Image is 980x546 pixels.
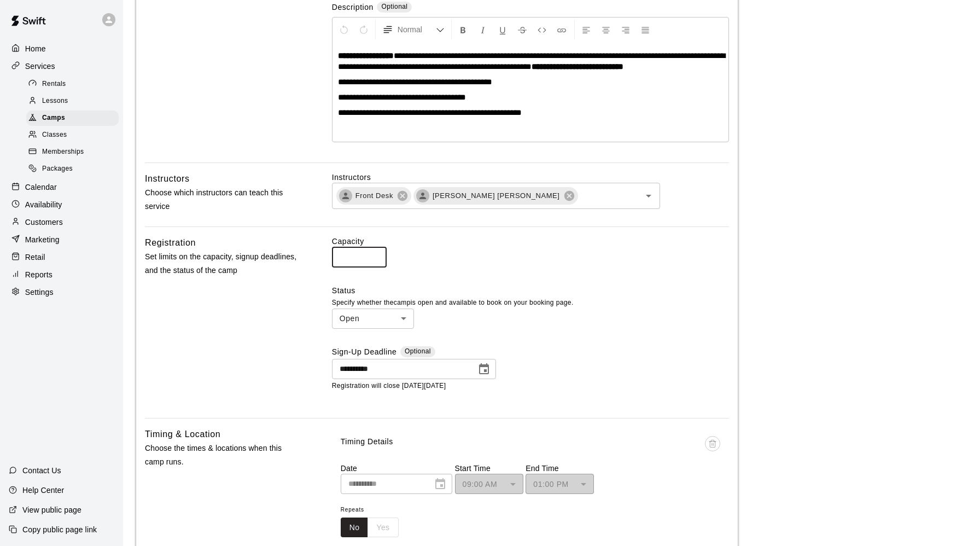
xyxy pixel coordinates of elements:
button: Left Align [577,20,596,39]
label: Instructors [332,172,729,183]
p: Settings [25,287,54,298]
a: Services [9,58,114,74]
button: Formatting Options [378,20,449,39]
div: Rentals [26,77,119,92]
div: Lessons [26,94,119,109]
span: Rentals [42,79,66,90]
a: Rentals [26,75,123,92]
button: Choose date, selected date is Oct 13, 2025 [473,358,495,380]
span: Optional [405,347,431,355]
a: Lessons [26,92,123,109]
span: Normal [398,24,436,35]
a: Availability [9,196,114,213]
label: Status [332,285,729,296]
span: Classes [42,130,67,141]
span: Optional [381,3,407,10]
button: Undo [335,20,353,39]
button: Center Align [597,20,615,39]
div: Memberships [26,144,119,160]
h6: Timing & Location [145,427,220,442]
p: View public page [22,504,81,515]
p: Marketing [25,234,60,245]
p: Availability [25,199,62,210]
div: Billy Jack Ryan [416,189,429,202]
p: Help Center [22,485,64,496]
label: Description [332,2,374,14]
button: Insert Code [533,20,551,39]
a: Customers [9,214,114,230]
a: Retail [9,249,114,265]
p: Reports [25,269,52,280]
button: Redo [354,20,373,39]
span: Memberships [42,147,84,158]
div: [PERSON_NAME] [PERSON_NAME] [413,187,578,205]
span: [PERSON_NAME] [PERSON_NAME] [426,190,567,201]
p: Registration will close [DATE][DATE] [332,381,729,392]
p: Timing Details [341,436,393,448]
div: Camps [26,111,119,126]
p: Customers [25,217,63,228]
label: Capacity [332,236,729,247]
a: Marketing [9,231,114,248]
label: Sign-Up Deadline [332,346,397,359]
a: Camps [26,110,123,127]
a: Calendar [9,179,114,195]
button: Insert Link [552,20,571,39]
p: Copy public page link [22,524,97,535]
span: Front Desk [349,190,400,201]
p: Specify whether the camp is open and available to book on your booking page. [332,298,729,309]
p: Choose the times & locations when this camp runs. [145,442,297,469]
span: Camps [42,113,65,124]
h6: Instructors [145,172,190,186]
button: Right Align [616,20,635,39]
a: Packages [26,161,123,178]
p: Home [25,43,46,54]
span: This booking is in the past or it already has participants, please delete from the Calendar [705,436,720,463]
p: End Time [526,463,594,474]
button: Format Italics [474,20,492,39]
a: Reports [9,266,114,283]
h6: Registration [145,236,196,250]
div: Classes [26,127,119,143]
p: Contact Us [22,465,61,476]
button: No [341,518,369,538]
div: Front Desk [336,187,411,205]
span: Repeats [341,503,407,518]
button: Justify Align [636,20,655,39]
span: Packages [42,164,73,175]
span: Lessons [42,96,68,107]
p: Calendar [25,182,57,193]
p: Retail [25,252,45,263]
a: Memberships [26,144,123,161]
button: Format Underline [493,20,512,39]
a: Home [9,40,114,57]
p: Services [25,61,55,72]
button: Format Strikethrough [513,20,532,39]
button: Open [641,188,656,204]
a: Settings [9,284,114,300]
div: outlined button group [341,518,399,538]
p: Date [341,463,452,474]
div: Front Desk [339,189,352,202]
div: Packages [26,161,119,177]
p: Start Time [455,463,523,474]
p: Set limits on the capacity, signup deadlines, and the status of the camp [145,250,297,277]
p: Choose which instructors can teach this service [145,186,297,213]
div: Open [332,309,414,329]
button: Format Bold [454,20,472,39]
a: Classes [26,127,123,144]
